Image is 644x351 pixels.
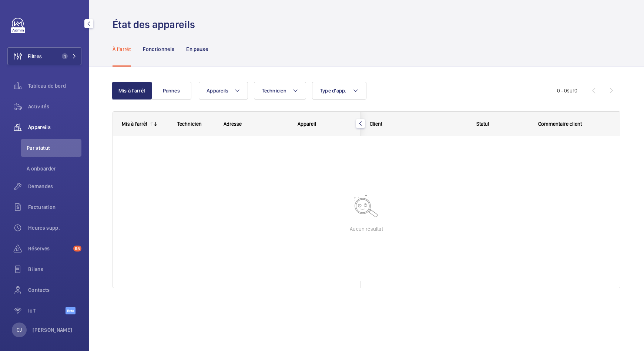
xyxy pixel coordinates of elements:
[33,326,73,334] p: [PERSON_NAME]
[298,121,352,127] div: Appareil
[28,286,81,294] span: Contacts
[28,103,81,110] span: Activités
[476,121,489,127] span: Statut
[254,82,306,99] button: Technicien
[143,45,174,53] p: Fonctionnels
[28,266,81,273] span: Bilans
[370,121,382,127] span: Client
[199,82,248,99] button: Appareils
[122,121,147,127] div: Mis à l'arrêt
[207,88,228,94] span: Appareils
[28,307,66,314] span: IoT
[262,88,286,94] span: Technicien
[28,124,81,131] span: Appareils
[113,18,199,31] h1: État des appareils
[557,88,577,93] span: 0 - 0 0
[73,246,81,252] span: 65
[320,88,347,94] span: Type d'app.
[186,45,208,53] p: En pause
[112,82,152,99] button: Mis à l'arrêt
[17,326,22,334] p: CJ
[28,245,70,252] span: Réserves
[28,224,81,232] span: Heures supp.
[28,183,81,190] span: Demandes
[7,47,81,65] button: Filtres1
[62,53,68,59] span: 1
[224,121,242,127] span: Adresse
[27,144,81,152] span: Par statut
[151,82,191,99] button: Pannes
[27,165,81,172] span: À onboarder
[66,307,76,314] span: Beta
[28,203,81,211] span: Facturation
[28,53,42,60] span: Filtres
[312,82,366,99] button: Type d'app.
[177,121,202,127] span: Technicien
[538,121,582,127] span: Commentaire client
[567,88,574,94] span: sur
[113,45,131,53] p: À l'arrêt
[28,82,81,90] span: Tableau de bord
